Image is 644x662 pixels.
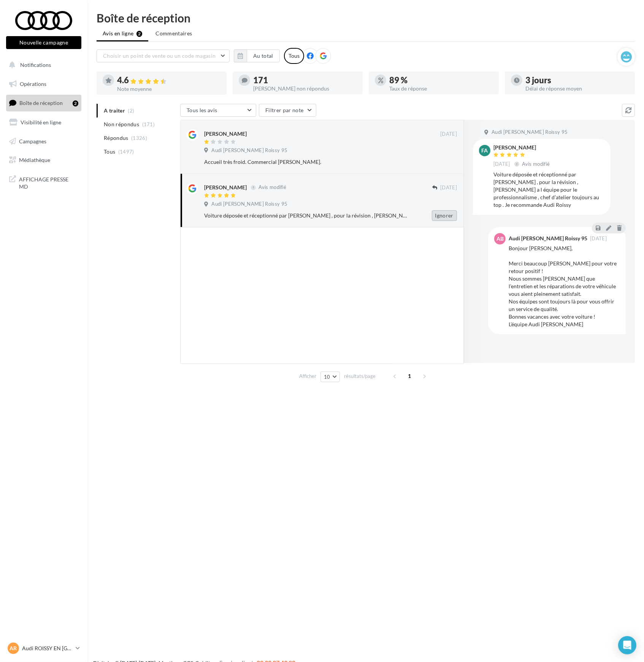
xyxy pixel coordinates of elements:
[73,100,78,106] div: 2
[104,148,115,156] span: Tous
[104,134,128,142] span: Répondus
[117,86,220,92] div: Note moyenne
[211,201,287,208] span: Audi [PERSON_NAME] Roissy 95
[482,147,488,154] span: Fa
[204,212,408,219] div: Voiture déposée et réceptionné par [PERSON_NAME] , pour la révision , [PERSON_NAME] a l équipe po...
[19,157,50,163] span: Médiathèque
[525,76,629,84] div: 3 jours
[590,236,607,241] span: [DATE]
[6,36,81,49] button: Nouvelle campagne
[131,135,147,141] span: (1326)
[5,171,83,194] a: AFFICHAGE PRESSE MD
[389,76,493,84] div: 89 %
[5,76,83,92] a: Opérations
[493,161,510,168] span: [DATE]
[493,171,604,209] div: Voiture déposée et réceptionné par [PERSON_NAME] , pour la révision , [PERSON_NAME] a l équipe po...
[5,114,83,130] a: Visibilité en ligne
[389,86,493,91] div: Taux de réponse
[320,371,340,382] button: 10
[204,158,408,166] div: Accueil très froid. Commercial [PERSON_NAME].
[404,370,416,382] span: 1
[234,49,280,62] button: Au total
[142,121,155,127] span: (171)
[259,104,316,117] button: Filtrer par note
[247,49,280,62] button: Au total
[103,52,216,59] span: Choisir un point de vente ou un code magasin
[492,129,568,136] span: Audi [PERSON_NAME] Roissy 95
[525,86,629,91] div: Délai de réponse moyen
[493,145,552,150] div: [PERSON_NAME]
[284,48,304,64] div: Tous
[117,76,220,85] div: 4.6
[440,184,457,191] span: [DATE]
[522,161,550,167] span: Avis modifié
[259,184,286,191] span: Avis modifié
[22,645,73,652] p: Audi ROISSY EN [GEOGRAPHIC_DATA]
[509,244,620,328] div: Bonjour [PERSON_NAME], Merci beaucoup [PERSON_NAME] pour votre retour positif ! Nous sommes [PERS...
[344,373,376,380] span: résultats/page
[496,235,504,243] span: AB
[509,236,587,241] div: Audi [PERSON_NAME] Roissy 95
[440,131,457,138] span: [DATE]
[5,95,83,111] a: Boîte de réception2
[211,147,287,154] span: Audi [PERSON_NAME] Roissy 95
[187,107,217,113] span: Tous les avis
[324,374,330,380] span: 10
[155,30,192,37] span: Commentaires
[20,81,46,87] span: Opérations
[19,138,46,144] span: Campagnes
[432,210,457,221] button: Ignorer
[253,76,357,84] div: 171
[180,104,256,117] button: Tous les avis
[19,100,63,106] span: Boîte de réception
[10,645,17,652] span: AR
[5,57,80,73] button: Notifications
[21,119,61,125] span: Visibilité en ligne
[97,49,230,62] button: Choisir un point de vente ou un code magasin
[6,641,81,656] a: AR Audi ROISSY EN [GEOGRAPHIC_DATA]
[118,149,134,155] span: (1497)
[5,133,83,149] a: Campagnes
[5,152,83,168] a: Médiathèque
[618,636,636,654] div: Open Intercom Messenger
[204,184,247,191] div: [PERSON_NAME]
[299,373,316,380] span: Afficher
[253,86,357,91] div: [PERSON_NAME] non répondus
[204,130,247,138] div: [PERSON_NAME]
[97,12,635,24] div: Boîte de réception
[20,62,51,68] span: Notifications
[19,174,78,191] span: AFFICHAGE PRESSE MD
[104,121,139,128] span: Non répondus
